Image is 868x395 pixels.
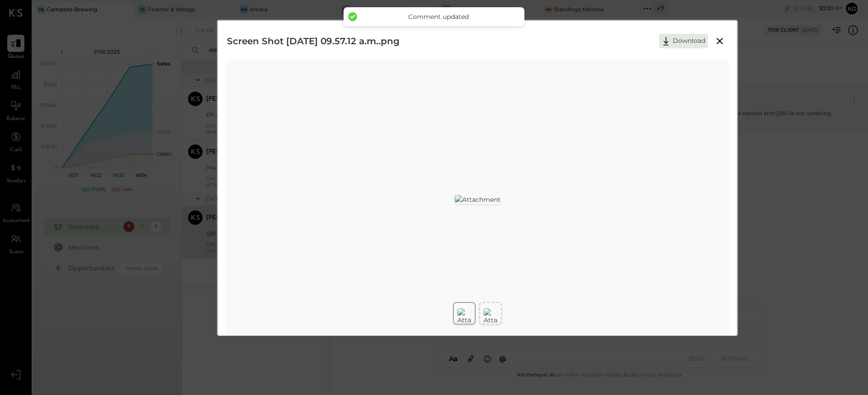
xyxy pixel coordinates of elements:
img: Attachment [458,308,471,325]
div: Comment updated [362,13,515,21]
button: Download [659,34,708,48]
h2: Screen Shot [DATE] 09.57.12 a.m..png [227,30,400,52]
img: Attachment [455,195,500,204]
img: Attachment [484,308,497,325]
